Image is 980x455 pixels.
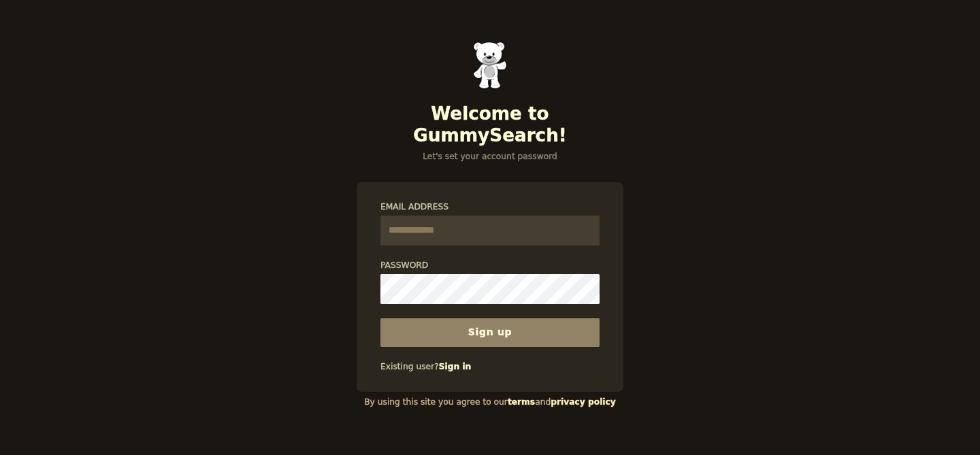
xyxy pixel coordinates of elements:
span: Existing user? [380,362,439,371]
a: terms [508,397,535,407]
p: Let's set your account password [357,151,623,163]
div: By using this site you agree to our and [357,392,623,414]
a: Sign in [439,362,472,371]
a: privacy policy [551,397,616,407]
button: Sign up [380,318,600,347]
h2: Welcome to GummySearch! [357,103,623,146]
label: Email Address [380,201,600,214]
img: Gummy Bear [473,41,507,89]
label: Password [380,260,600,272]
